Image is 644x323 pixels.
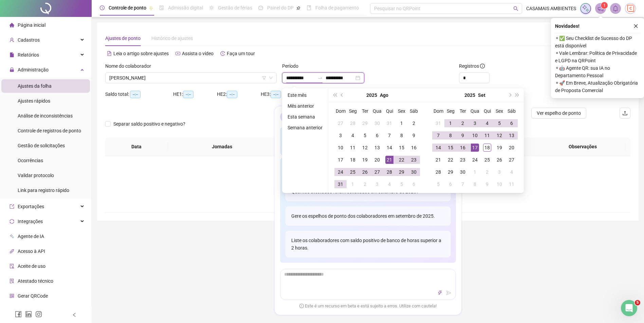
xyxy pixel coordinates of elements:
td: 2025-08-31 [432,117,444,129]
td: 2025-09-07 [432,129,444,142]
span: bell [612,5,619,12]
span: search [513,6,518,11]
button: send [445,289,453,297]
span: clock-circle [100,5,105,10]
div: 11 [349,144,357,152]
td: 2025-08-26 [359,166,371,178]
td: 2025-08-27 [371,166,383,178]
span: sun [209,5,214,10]
div: 12 [495,131,503,139]
span: sync [10,219,14,224]
span: info-circle [480,64,485,68]
th: Sáb [505,105,518,117]
td: 2025-09-03 [469,117,481,129]
span: Relatórios [18,52,39,58]
th: Ter [457,105,469,117]
div: 6 [410,180,418,188]
td: 2025-07-29 [359,117,371,129]
div: 22 [446,156,455,164]
td: 2025-09-02 [359,178,371,190]
li: Este mês [285,91,325,99]
td: 2025-08-04 [347,129,359,142]
div: 29 [398,168,406,176]
td: 2025-10-10 [493,178,505,190]
td: 2025-08-31 [334,178,347,190]
td: 2025-08-08 [395,129,408,142]
div: 2 [459,119,467,127]
td: 2025-10-03 [493,166,505,178]
span: qrcode [10,294,14,298]
span: 1 [603,3,606,8]
td: 2025-08-11 [347,142,359,154]
td: 2025-08-20 [371,154,383,166]
button: super-next-year [514,88,521,102]
td: 2025-08-01 [395,117,408,129]
span: ROSANA GONÇALVES DE SOUSA [109,73,273,83]
span: Observações [545,143,620,150]
span: lock [10,67,14,72]
td: 2025-08-28 [383,166,395,178]
span: Ver espelho de ponto [537,109,581,117]
td: 2025-09-05 [493,117,505,129]
div: Agente QR [280,112,316,122]
th: Data [105,137,168,156]
span: export [10,204,14,209]
div: 19 [361,156,369,164]
td: 2025-09-04 [383,178,395,190]
span: Administração [18,67,49,72]
td: 2025-09-20 [505,142,518,154]
span: Ocorrências [18,158,43,163]
div: 16 [459,144,467,152]
span: 5 [635,300,640,305]
span: facebook [15,311,22,318]
th: Dom [334,105,347,117]
td: 2025-09-06 [408,178,420,190]
span: pushpin [296,6,300,10]
div: 8 [398,131,406,139]
span: instagram [35,311,42,318]
div: 14 [434,144,442,152]
span: Validar protocolo [18,173,54,178]
div: 26 [361,168,369,176]
span: --:-- [130,91,141,98]
span: Aceite de uso [18,263,45,269]
div: 1 [446,119,455,127]
span: Atestado técnico [18,278,53,284]
div: 10 [336,144,345,152]
td: 2025-10-02 [481,166,493,178]
span: Este é um recurso em beta e está sujeito a erros. Utilize com cautela! [299,303,437,309]
th: Ter [359,105,371,117]
td: 2025-09-10 [469,129,481,142]
td: 2025-07-30 [371,117,383,129]
td: 2025-09-13 [505,129,518,142]
td: 2025-08-12 [359,142,371,154]
span: Registros [459,62,485,70]
th: Qua [469,105,481,117]
td: 2025-09-01 [347,178,359,190]
div: 1 [349,180,357,188]
td: 2025-09-18 [481,142,493,154]
span: Folha de pagamento [315,5,359,10]
div: 30 [410,168,418,176]
th: Qua [371,105,383,117]
td: 2025-09-27 [505,154,518,166]
div: 3 [373,180,381,188]
div: 6 [508,119,516,127]
div: 11 [508,180,516,188]
td: 2025-07-27 [334,117,347,129]
td: 2025-08-22 [395,154,408,166]
div: 18 [349,156,357,164]
td: 2025-07-31 [383,117,395,129]
button: month panel [478,88,485,102]
div: 31 [385,119,393,127]
span: file-done [159,5,164,10]
span: Integrações [18,219,43,224]
td: 2025-08-13 [371,142,383,154]
span: pushpin [149,6,153,10]
td: 2025-09-08 [444,129,457,142]
div: 10 [471,131,479,139]
div: 25 [483,156,491,164]
iframe: Intercom live chat [621,300,637,316]
td: 2025-09-23 [457,154,469,166]
button: super-prev-year [331,88,338,102]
